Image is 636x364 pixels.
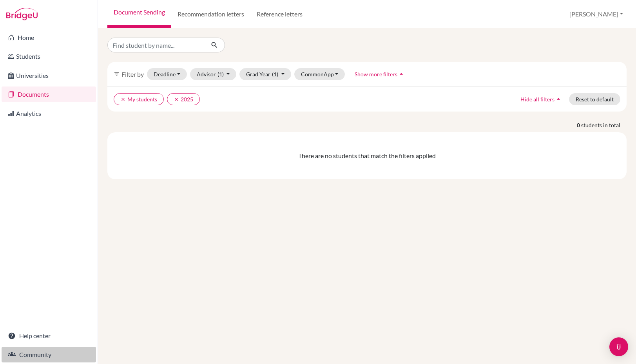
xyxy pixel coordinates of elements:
button: clear2025 [167,93,200,105]
a: Analytics [2,106,96,121]
button: Advisor(1) [190,68,237,80]
a: Students [2,49,96,64]
i: clear [174,97,179,102]
span: (1) [217,71,224,77]
span: Filter by [121,70,144,78]
span: Hide all filters [520,96,554,103]
input: Find student by name... [107,38,205,52]
button: Grad Year(1) [239,68,291,80]
div: There are no students that match the filters applied [111,151,623,160]
a: Help center [2,328,96,344]
button: clearMy students [114,93,164,105]
i: clear [120,97,126,102]
i: arrow_drop_up [554,95,562,103]
button: Reset to default [569,93,620,105]
button: [PERSON_NAME] [566,7,627,22]
strong: 0 [577,121,581,129]
a: Home [2,30,96,45]
div: Open Intercom Messenger [609,337,628,356]
span: (1) [272,71,278,77]
i: arrow_drop_up [397,70,405,78]
button: CommonApp [294,68,345,80]
i: filter_list [114,71,120,77]
span: students in total [581,121,627,129]
img: Bridge-U [6,8,38,20]
button: Show more filtersarrow_drop_up [348,68,412,80]
a: Community [2,347,96,362]
button: Deadline [147,68,187,80]
a: Documents [2,86,96,102]
a: Universities [2,68,96,83]
button: Hide all filtersarrow_drop_up [514,93,569,105]
span: Show more filters [355,71,397,77]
